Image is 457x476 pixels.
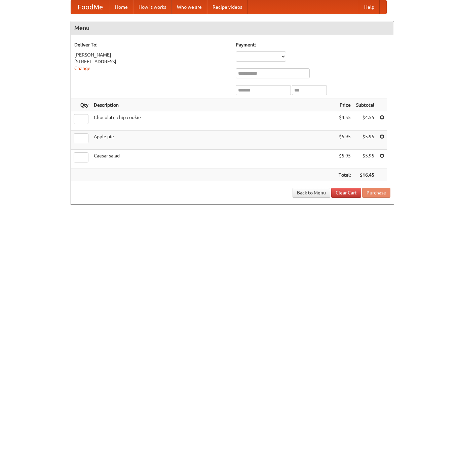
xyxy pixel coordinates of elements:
[74,66,90,71] a: Change
[336,150,353,169] td: $5.95
[331,188,361,198] a: Clear Cart
[91,99,336,111] th: Description
[353,111,377,131] td: $4.55
[71,21,394,35] h4: Menu
[110,0,133,14] a: Home
[353,150,377,169] td: $5.95
[236,41,390,48] h5: Payment:
[91,150,336,169] td: Caesar salad
[336,99,353,111] th: Price
[353,131,377,150] td: $5.95
[336,169,353,181] th: Total:
[353,99,377,111] th: Subtotal
[91,131,336,150] td: Apple pie
[336,131,353,150] td: $5.95
[362,188,390,198] button: Purchase
[74,41,229,48] h5: Deliver To:
[71,0,110,14] a: FoodMe
[207,0,247,14] a: Recipe videos
[359,0,380,14] a: Help
[353,169,377,181] th: $16.45
[133,0,172,14] a: How it works
[293,188,330,198] a: Back to Menu
[172,0,207,14] a: Who we are
[91,111,336,131] td: Chocolate chip cookie
[336,111,353,131] td: $4.55
[71,99,91,111] th: Qty
[74,51,229,58] div: [PERSON_NAME]
[74,58,229,65] div: [STREET_ADDRESS]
